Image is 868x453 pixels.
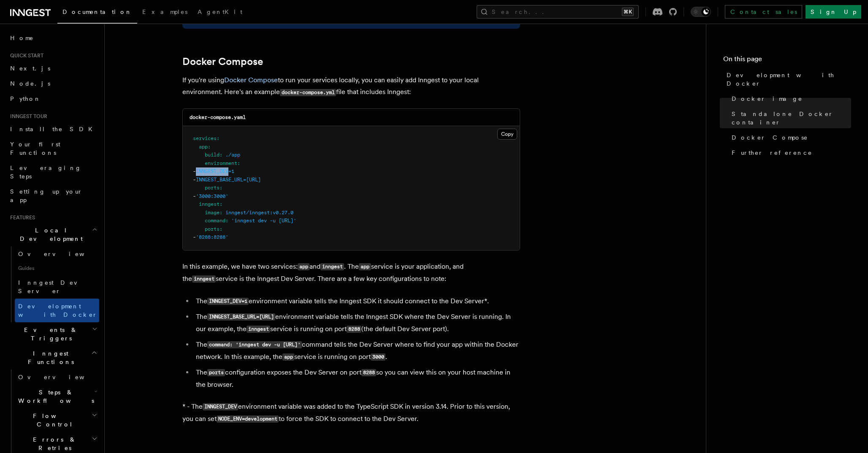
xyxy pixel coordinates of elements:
[371,353,385,361] code: 3000
[622,8,634,16] kbd: ⌘K
[15,262,99,275] span: Guides
[7,137,99,160] a: Your first Functions
[217,135,220,141] span: :
[207,369,225,376] code: ports
[347,326,361,333] code: 8288
[732,148,812,157] span: Further reference
[806,5,861,19] a: Sign Up
[725,5,802,19] a: Contact sales
[7,184,99,208] a: Setting up your app
[207,313,275,321] code: INNGEST_BASE_URL=[URL]
[196,234,228,240] span: '8288:8288'
[137,3,193,23] a: Examples
[205,210,220,216] span: image
[7,349,91,366] span: Inngest Functions
[7,91,99,106] a: Python
[7,322,99,346] button: Events & Triggers
[193,193,196,199] span: -
[193,339,520,363] li: The command tells the Dev Server where to find your app within the Docker network. In this exampl...
[10,80,50,87] span: Node.js
[728,145,851,160] a: Further reference
[282,353,294,361] code: app
[182,261,520,285] p: In this example, we have two services: and . The service is your application, and the service is ...
[7,52,43,59] span: Quick start
[15,299,99,322] a: Development with Docker
[15,385,99,408] button: Steps & Workflows
[732,94,803,103] span: Docker image
[220,185,222,191] span: :
[7,30,99,46] a: Home
[7,223,99,246] button: Local Development
[182,74,520,98] p: If you're using to run your services locally, you can easily add Inngest to your local environmen...
[193,367,520,391] li: The configuration exposes the Dev Server on port so you can view this on your host machine in the...
[15,388,94,405] span: Steps & Workflows
[205,185,220,191] span: ports
[225,218,228,224] span: :
[7,214,35,221] span: Features
[205,226,220,232] span: ports
[359,263,371,270] code: app
[15,408,99,432] button: Flow Control
[231,218,296,224] span: 'inngest dev -u [URL]'
[193,168,196,174] span: -
[7,346,99,369] button: Inngest Functions
[199,144,208,150] span: app
[247,326,270,333] code: inngest
[320,263,344,270] code: inngest
[732,133,808,142] span: Docker Compose
[193,234,196,240] span: -
[198,8,242,15] span: AgentKit
[220,201,222,207] span: :
[182,56,263,67] a: Docker Compose
[57,3,137,24] a: Documentation
[361,369,376,376] code: 8288
[196,193,228,199] span: '3000:3000'
[298,263,309,270] code: app
[10,95,41,102] span: Python
[10,141,60,156] span: Your first Functions
[18,279,90,294] span: Inngest Dev Server
[723,67,851,91] a: Development with Docker
[182,401,520,425] p: * - The environment variable was added to the TypeScript SDK in version 3.14. Prior to this versi...
[15,412,92,429] span: Flow Control
[15,246,99,262] a: Overview
[18,374,105,380] span: Overview
[7,76,99,91] a: Node.js
[7,61,99,76] a: Next.js
[18,303,98,318] span: Development with Docker
[199,201,220,207] span: inngest
[15,275,99,299] a: Inngest Dev Server
[207,298,249,305] code: INNGEST_DEV=1
[15,369,99,385] a: Overview
[237,160,240,166] span: :
[723,54,851,67] h4: On this page
[18,251,105,257] span: Overview
[10,164,81,180] span: Leveraging Steps
[728,106,851,130] a: Standalone Docker container
[193,295,520,307] li: The environment variable tells the Inngest SDK it should connect to the Dev Server*.
[10,65,50,72] span: Next.js
[10,34,34,42] span: Home
[220,210,222,216] span: :
[7,160,99,184] a: Leveraging Steps
[225,152,240,158] span: ./app
[7,326,92,342] span: Events & Triggers
[7,121,99,137] a: Install the SDK
[10,188,83,203] span: Setting up your app
[728,130,851,145] a: Docker Compose
[196,177,261,183] span: INNGEST_BASE_URL=[URL]
[7,246,99,322] div: Local Development
[732,110,851,127] span: Standalone Docker container
[10,126,98,132] span: Install the SDK
[193,177,196,183] span: -
[497,129,517,140] button: Copy
[62,8,132,15] span: Documentation
[280,89,336,96] code: docker-compose.yml
[193,135,217,141] span: services
[224,76,278,84] a: Docker Compose
[205,160,237,166] span: environment
[15,435,92,452] span: Errors & Retries
[220,226,222,232] span: :
[190,114,246,120] code: docker-compose.yaml
[477,5,639,19] button: Search...⌘K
